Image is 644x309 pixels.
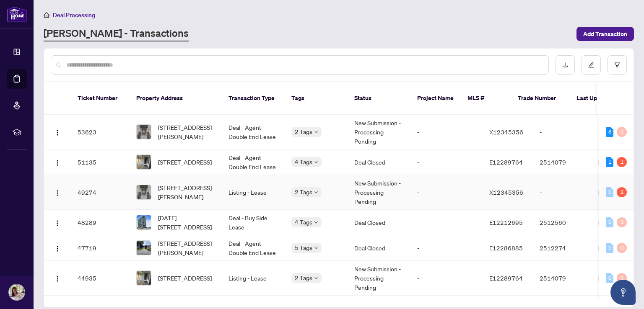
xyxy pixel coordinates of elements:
span: down [314,276,318,280]
div: 0 [606,187,613,197]
img: thumbnail-img [137,271,151,285]
span: down [314,190,318,194]
td: 47719 [71,235,130,261]
th: Property Address [130,82,222,115]
td: - [410,115,483,149]
img: thumbnail-img [137,215,151,229]
div: 8 [606,127,613,137]
span: [STREET_ADDRESS][PERSON_NAME] [158,123,215,141]
th: Ticket Number [71,82,130,115]
div: 0 [606,243,613,253]
span: E12289764 [489,158,523,166]
span: 2 Tags [295,273,312,283]
span: [STREET_ADDRESS] [158,273,212,283]
button: Logo [51,216,64,229]
div: 1 [606,157,613,167]
img: Logo [54,245,61,252]
span: download [562,62,568,68]
span: filter [614,62,620,68]
td: 2514079 [533,149,592,175]
img: Profile Icon [9,284,25,300]
div: 0 [617,273,627,283]
td: - [410,210,483,235]
span: X12345356 [489,188,523,196]
div: 1 [617,157,627,167]
img: Logo [54,160,61,166]
div: 0 [606,217,613,227]
img: Logo [54,220,61,227]
div: 0 [606,273,613,283]
td: 53623 [71,115,130,149]
span: Add Transaction [583,27,627,41]
th: Project Name [410,82,461,115]
td: 2512560 [533,210,592,235]
span: [DATE][STREET_ADDRESS] [158,213,215,232]
img: thumbnail-img [137,155,151,169]
span: [STREET_ADDRESS][PERSON_NAME] [158,183,215,201]
span: 4 Tags [295,157,312,167]
td: 49274 [71,175,130,210]
button: filter [608,55,627,75]
button: Logo [51,271,64,285]
button: Logo [51,155,64,169]
img: Logo [54,129,61,136]
td: 51135 [71,149,130,175]
span: down [314,246,318,250]
span: down [314,160,318,164]
td: Deal - Agent Double End Lease [222,115,285,149]
td: New Submission - Processing Pending [348,175,410,210]
td: Deal - Agent Double End Lease [222,235,285,261]
span: X12345356 [489,128,523,136]
td: Deal - Buy Side Lease [222,210,285,235]
span: down [314,220,318,224]
th: MLS # [461,82,511,115]
td: - [410,261,483,296]
span: down [314,130,318,134]
div: 0 [617,217,627,227]
span: E12289764 [489,274,523,282]
button: download [556,55,575,75]
img: Logo [54,276,61,282]
button: Logo [51,241,64,255]
span: [STREET_ADDRESS] [158,157,212,167]
button: Logo [51,185,64,199]
td: Deal - Agent Double End Lease [222,149,285,175]
button: Logo [51,125,64,139]
a: [PERSON_NAME] - Transactions [44,26,189,41]
td: - [533,115,592,149]
td: 2512274 [533,235,592,261]
td: - [533,175,592,210]
span: 2 Tags [295,127,312,136]
img: thumbnail-img [137,185,151,199]
td: - [410,175,483,210]
img: thumbnail-img [137,241,151,255]
div: 2 [617,187,627,197]
td: Listing - Lease [222,261,285,296]
td: Deal Closed [348,210,410,235]
img: Logo [54,190,61,196]
span: 4 Tags [295,217,312,227]
span: Deal Processing [53,11,95,19]
th: Last Updated By [570,82,633,115]
img: logo [7,6,27,22]
span: [STREET_ADDRESS][PERSON_NAME] [158,239,215,257]
span: home [44,12,49,18]
span: edit [588,62,594,68]
th: Trade Number [511,82,570,115]
span: E12286885 [489,244,523,252]
img: thumbnail-img [137,125,151,139]
span: 5 Tags [295,243,312,252]
td: New Submission - Processing Pending [348,115,410,149]
th: Tags [285,82,348,115]
td: 2514079 [533,261,592,296]
td: Listing - Lease [222,175,285,210]
th: Status [348,82,410,115]
button: Open asap [610,280,636,305]
td: 44935 [71,261,130,296]
td: New Submission - Processing Pending [348,261,410,296]
td: 48289 [71,210,130,235]
button: Add Transaction [576,27,634,41]
span: E12212695 [489,219,523,226]
span: 2 Tags [295,187,312,197]
button: edit [582,55,601,75]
